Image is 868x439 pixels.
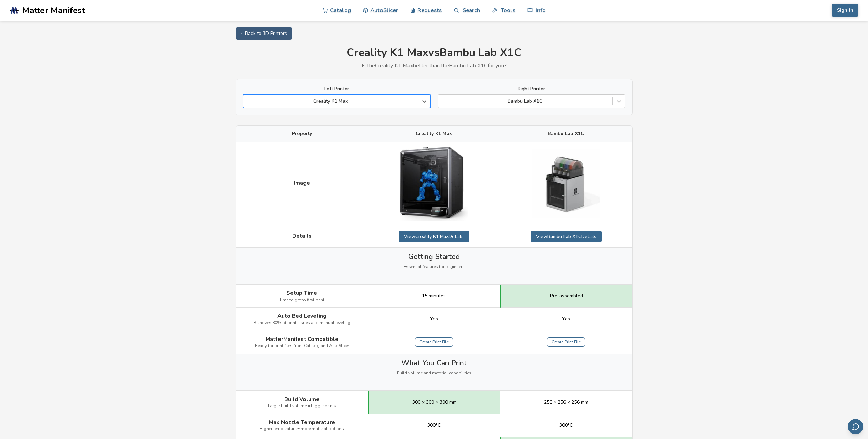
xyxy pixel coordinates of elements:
span: Pre-assembled [550,293,583,299]
span: Property [292,131,312,136]
span: Yes [430,316,438,322]
span: Auto Bed Leveling [277,313,326,319]
span: Yes [562,316,570,322]
a: ViewBambu Lab X1CDetails [531,231,602,242]
span: 300°C [427,423,441,428]
span: 300 × 300 × 300 mm [412,400,457,405]
span: 300°C [559,423,573,428]
span: Higher temperature = more material options [260,427,344,431]
button: Send feedback via email [848,419,863,434]
span: Getting Started [408,253,460,261]
span: Bambu Lab X1C [548,131,584,136]
span: Ready for print files from Catalog and AutoSlicer [255,344,349,348]
a: Create Print File [415,337,453,347]
span: Setup Time [286,290,317,296]
span: 15 minutes [422,293,446,299]
span: Build Volume [284,396,320,402]
span: Time to get to first print [279,298,324,303]
h1: Creality K1 Max vs Bambu Lab X1C [236,46,633,59]
label: Left Printer [243,86,431,92]
span: Matter Manifest [22,5,85,15]
a: Create Print File [547,337,585,347]
button: Sign In [832,4,858,17]
span: Larger build volume = bigger prints [268,404,336,409]
span: MatterManifest Compatible [265,336,338,342]
img: Creality K1 Max [400,147,468,221]
label: Right Printer [438,86,625,92]
span: What You Can Print [401,359,467,367]
img: Bambu Lab X1C [532,149,600,218]
span: Creality K1 Max [416,131,452,136]
span: Removes 80% of print issues and manual leveling [254,321,350,325]
span: Max Nozzle Temperature [269,419,335,425]
a: ViewCreality K1 MaxDetails [399,231,469,242]
p: Is the Creality K1 Max better than the Bambu Lab X1C for you? [236,63,633,69]
span: 256 × 256 × 256 mm [544,400,588,405]
a: ← Back to 3D Printers [236,27,292,40]
span: Essential features for beginners [404,265,465,269]
input: Bambu Lab X1C [441,98,443,104]
span: Image [294,180,310,186]
span: Build volume and material capabilities [397,371,471,376]
span: Details [292,233,312,239]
